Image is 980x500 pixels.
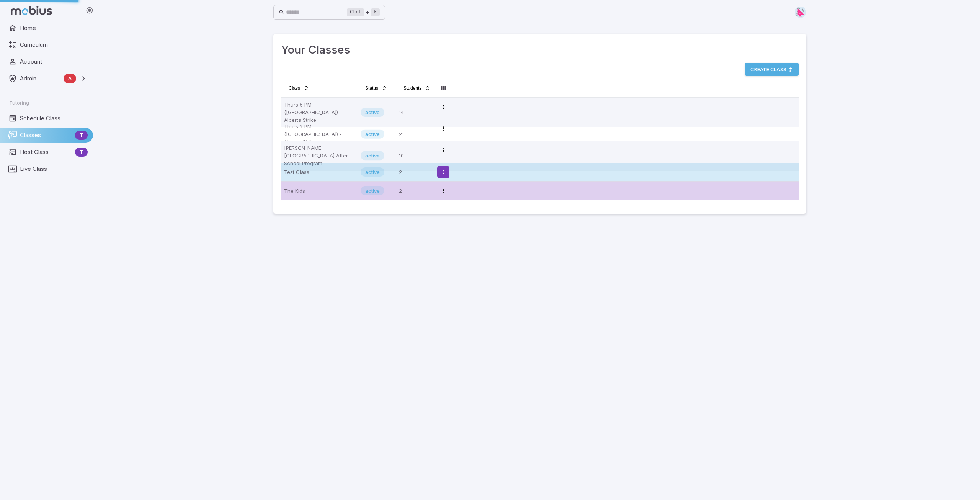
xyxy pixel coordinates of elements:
[399,144,431,167] p: 10
[399,101,431,124] p: 14
[745,63,799,76] button: Create Class
[371,8,380,16] kbd: k
[437,82,449,94] button: Column visibility
[64,75,76,82] span: A
[795,7,806,18] img: right-triangle.svg
[75,148,88,156] span: T
[399,185,431,197] p: 2
[361,152,384,159] span: active
[9,99,29,106] span: Tutoring
[20,165,88,173] span: Live Class
[20,114,88,123] span: Schedule Class
[289,85,300,91] span: Class
[399,166,431,178] p: 2
[399,82,435,94] button: Students
[284,185,354,197] p: The Kids
[347,8,380,17] div: +
[75,131,88,139] span: T
[20,74,60,83] span: Admin
[361,108,384,116] span: active
[284,144,354,167] p: [PERSON_NAME][GEOGRAPHIC_DATA] After School Program
[20,148,72,156] span: Host Class
[361,187,384,195] span: active
[20,41,88,49] span: Curriculum
[284,166,354,178] p: Test Class
[399,123,431,146] p: 21
[20,57,88,66] span: Account
[361,130,384,138] span: active
[361,168,384,176] span: active
[365,85,378,91] span: Status
[284,82,314,94] button: Class
[284,123,354,146] p: Thurs 2 PM ([GEOGRAPHIC_DATA]) - Alberta Strike
[20,131,72,139] span: Classes
[361,82,392,94] button: Status
[281,41,799,58] h3: Your Classes
[284,101,354,124] p: Thurs 5 PM ([GEOGRAPHIC_DATA]) - Alberta Strike
[347,8,364,16] kbd: Ctrl
[403,85,421,91] span: Students
[20,24,88,32] span: Home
